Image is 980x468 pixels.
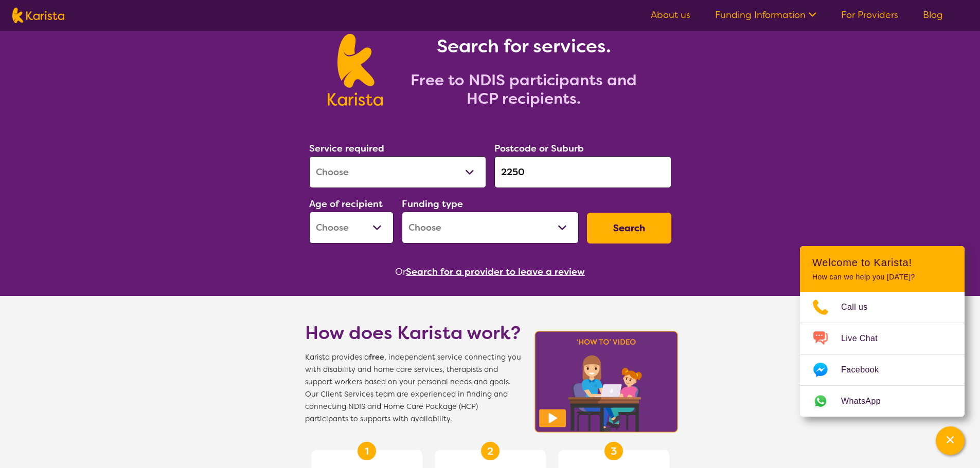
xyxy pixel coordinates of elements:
[604,442,623,460] div: 3
[395,71,652,108] h2: Free to NDIS participants and HCP recipients.
[328,34,383,106] img: Karista logo
[305,321,521,345] h1: How does Karista work?
[715,9,816,21] a: Funding Information
[841,9,898,21] a: For Providers
[800,386,965,417] a: Web link opens in a new tab.
[481,442,500,460] div: 2
[651,9,690,21] a: About us
[494,156,671,188] input: Type
[358,442,376,460] div: 1
[800,292,965,417] ul: Choose channel
[402,198,463,210] label: Funding type
[305,351,521,425] span: Karista provides a , independent service connecting you with disability and home care services, t...
[812,256,952,269] h2: Welcome to Karista!
[406,264,585,279] button: Search for a provider to leave a review
[494,142,584,155] label: Postcode or Suburb
[587,213,671,244] button: Search
[309,198,383,210] label: Age of recipient
[936,426,965,455] button: Channel Menu
[800,246,965,417] div: Channel Menu
[923,9,943,21] a: Blog
[395,264,406,279] span: Or
[531,328,682,436] img: Karista video
[12,8,64,23] img: Karista logo
[309,142,384,155] label: Service required
[395,34,652,59] h1: Search for services.
[369,352,384,362] b: free
[841,299,880,315] span: Call us
[841,331,890,346] span: Live Chat
[812,273,952,282] p: How can we help you [DATE]?
[841,362,891,378] span: Facebook
[841,394,893,409] span: WhatsApp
